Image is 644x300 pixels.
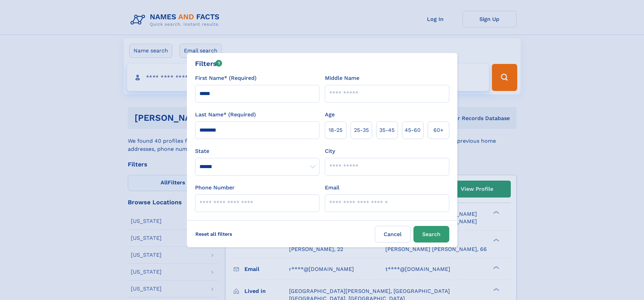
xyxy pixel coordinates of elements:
[433,126,444,134] span: 60+
[325,184,339,192] label: Email
[191,226,237,242] label: Reset all filters
[195,59,222,69] div: Filters
[195,74,257,82] label: First Name* (Required)
[379,126,395,134] span: 35‑45
[325,111,335,119] label: Age
[405,126,421,134] span: 45‑60
[325,147,335,155] label: City
[329,126,342,134] span: 18‑25
[413,226,449,243] button: Search
[195,111,256,119] label: Last Name* (Required)
[325,74,359,82] label: Middle Name
[195,184,235,192] label: Phone Number
[375,226,411,243] label: Cancel
[195,147,319,155] label: State
[354,126,369,134] span: 25‑35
